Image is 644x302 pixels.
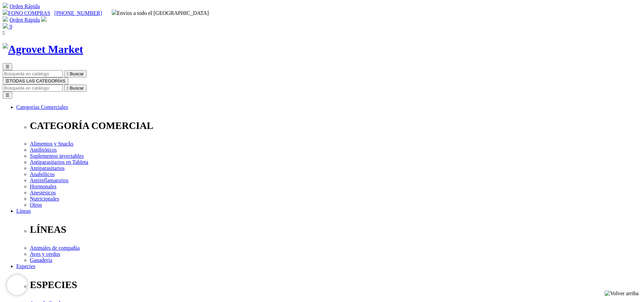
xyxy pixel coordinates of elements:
[3,70,63,77] input: Buscar
[30,120,641,131] p: CATEGORÍA COMERCIAL
[30,159,88,165] a: Antiparasitarios en Tableta
[30,202,42,208] a: Otros
[5,64,10,69] span: ☰
[3,77,68,84] button: ☰TODAS LAS CATEGORÍAS
[112,10,209,16] span: Envíos a todo el [GEOGRAPHIC_DATA]
[64,70,87,77] button:  Buscar
[3,3,8,8] img: shopping-cart.svg
[70,86,84,91] span: Buscar
[30,279,641,290] p: ESPECIES
[30,257,52,263] a: Ganadería
[54,10,102,16] a: [PHONE_NUMBER]
[3,10,8,15] img: phone.svg
[3,10,50,16] a: FONO COMPRAS
[3,16,8,22] img: shopping-cart.svg
[605,290,639,297] img: Volver arriba
[3,24,12,30] a: 9
[30,153,84,159] a: Suplementos inyectables
[16,263,35,269] a: Especies
[5,78,10,83] span: ☰
[70,71,84,76] span: Buscar
[41,17,47,23] a: Acceda a su cuenta de cliente
[30,251,60,257] a: Aves y cerdos
[10,24,12,30] span: 9
[67,71,69,76] i: 
[30,190,56,195] a: Anestésicos
[30,224,641,235] p: LÍNEAS
[3,30,5,36] i: 
[3,84,63,92] input: Buscar
[3,63,12,70] button: ☰
[30,196,59,202] a: Nutricionales
[30,184,56,189] a: Hormonales
[10,3,40,9] a: Orden Rápida
[30,147,57,153] a: Antibióticos
[3,92,12,99] button: ☰
[7,275,27,295] iframe: Brevo live chat
[10,17,40,23] a: Orden Rápida
[3,43,83,56] img: Agrovet Market
[30,245,80,251] a: Animales de compañía
[64,84,87,92] button:  Buscar
[30,177,69,183] a: Antiinflamatorios
[16,208,31,214] a: Líneas
[30,141,73,147] a: Alimentos y Snacks
[30,165,65,171] a: Antiparasitarios
[30,171,55,177] a: Anabólicos
[3,23,8,29] img: shopping-bag.svg
[41,16,47,22] img: user.svg
[67,86,69,91] i: 
[16,104,68,110] a: Categorías Comerciales
[112,10,117,15] img: delivery-truck.svg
